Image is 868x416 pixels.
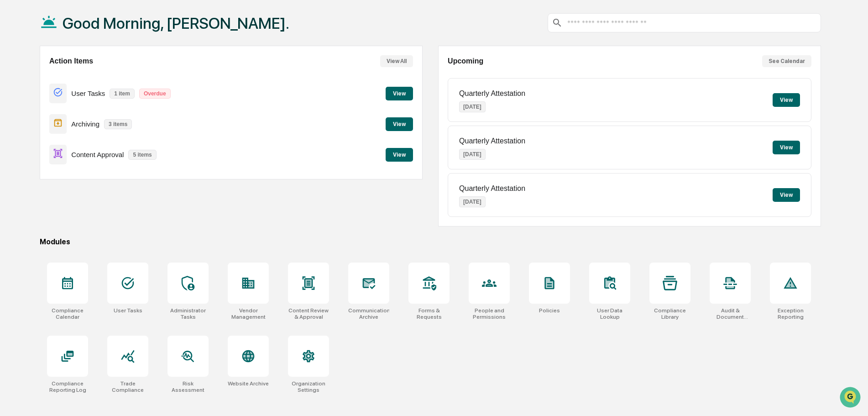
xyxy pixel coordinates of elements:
p: [DATE] [459,196,486,207]
div: Risk Assessment [167,380,209,393]
p: 1 item [110,89,135,99]
span: Data Lookup [18,132,58,142]
a: View [386,150,413,158]
div: Compliance Reporting Log [47,380,88,393]
div: We're available if you need us! [31,79,115,86]
p: User Tasks [71,90,105,97]
button: View [773,93,800,107]
button: See Calendar [762,55,811,67]
span: Attestations [75,115,113,124]
p: Quarterly Attestation [459,184,525,193]
div: Trade Compliance [107,380,148,393]
a: View [386,89,413,97]
button: View [773,141,800,154]
button: View [386,117,413,131]
div: Audit & Document Logs [710,307,751,320]
p: Archiving [71,120,99,128]
h2: Action Items [49,57,93,65]
a: View [386,119,413,128]
h2: Upcoming [448,57,483,65]
div: Compliance Calendar [47,307,88,320]
div: Policies [539,307,560,314]
div: 🖐️ [9,116,16,123]
div: Organization Settings [288,380,329,393]
span: Preclearance [18,115,59,124]
div: Administrator Tasks [167,307,209,320]
div: Forms & Requests [408,307,450,320]
div: Vendor Management [228,307,269,320]
p: 3 items [104,119,132,129]
h1: Good Morning, [PERSON_NAME]. [63,14,289,32]
a: 🖐️Preclearance [5,111,63,128]
div: 🔎 [9,133,16,141]
div: Website Archive [228,380,269,387]
div: Modules [40,237,821,246]
div: 🗄️ [66,116,73,123]
div: User Data Lookup [589,307,630,320]
a: 🔎Data Lookup [5,129,61,145]
p: Quarterly Attestation [459,137,525,145]
a: 🗄️Attestations [63,111,117,128]
p: Content Approval [71,151,124,158]
p: Quarterly Attestation [459,90,525,98]
button: View [386,148,413,162]
div: Communications Archive [348,307,389,320]
iframe: Open customer support [839,386,863,411]
span: Pylon [91,155,110,162]
p: 5 items [128,150,156,160]
div: Content Review & Approval [288,307,329,320]
input: Clear [24,42,151,51]
div: Exception Reporting [770,307,811,320]
p: Overdue [139,89,171,99]
button: View [773,188,800,202]
p: How can we help? [9,19,166,34]
p: [DATE] [459,101,486,112]
div: User Tasks [114,307,142,314]
a: Powered byPylon [64,154,110,162]
div: Compliance Library [649,307,690,320]
img: 1746055101610-c473b297-6a78-478c-a979-82029cc54cd1 [9,70,26,86]
div: Start new chat [31,70,150,79]
button: Start new chat [155,73,166,84]
div: People and Permissions [469,307,510,320]
button: View All [380,55,413,67]
p: [DATE] [459,149,486,160]
button: View [386,87,413,100]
